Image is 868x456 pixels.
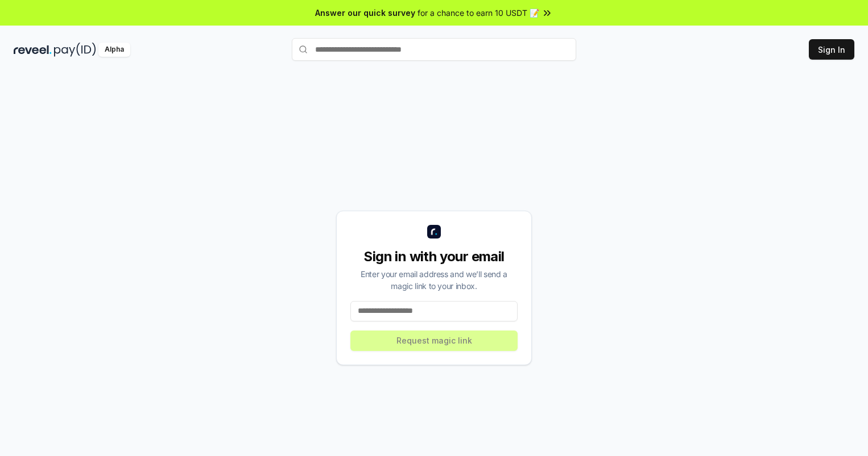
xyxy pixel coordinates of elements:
div: Alpha [98,43,130,57]
img: reveel_dark [14,43,52,57]
img: pay_id [54,43,96,57]
img: logo_small [427,225,441,239]
div: Enter your email address and we’ll send a magic link to your inbox. [350,268,518,292]
button: Sign In [809,39,854,60]
div: Sign in with your email [350,248,518,266]
span: for a chance to earn 10 USDT 📝 [418,7,539,19]
span: Answer our quick survey [315,7,415,19]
